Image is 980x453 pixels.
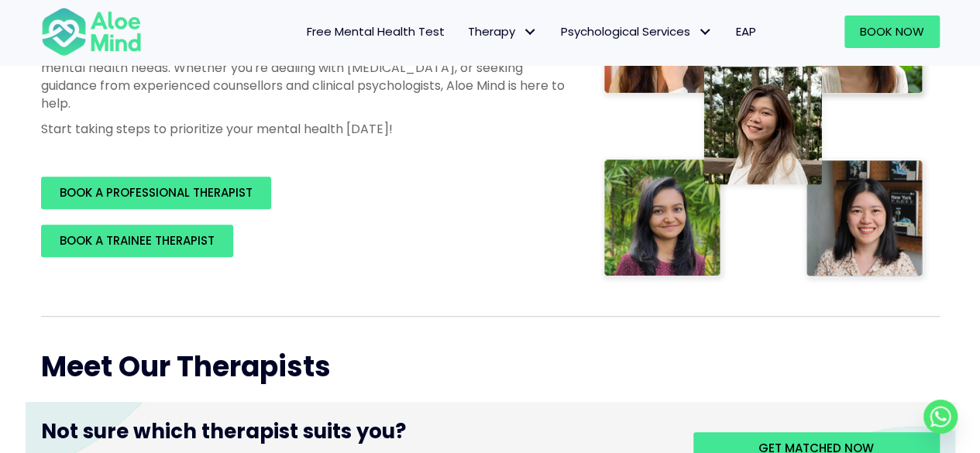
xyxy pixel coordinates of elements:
a: Psychological ServicesPsychological Services: submenu [549,15,724,48]
a: Whatsapp [923,400,958,434]
span: Therapy [468,23,538,39]
a: BOOK A PROFESSIONAL THERAPIST [41,177,271,209]
span: Free Mental Health Test [307,23,445,39]
span: EAP [736,23,756,39]
a: Book Now [844,15,940,48]
span: Psychological Services: submenu [694,21,717,43]
a: BOOK A TRAINEE THERAPIST [41,225,233,257]
h3: Not sure which therapist suits you? [41,417,670,453]
span: BOOK A PROFESSIONAL THERAPIST [60,184,253,201]
span: Meet Our Therapists [41,347,331,386]
a: EAP [724,15,768,48]
p: Discover professional therapy and counselling services tailored to support your mental health nee... [41,40,568,112]
a: Free Mental Health Test [295,15,456,48]
span: Psychological Services [561,23,713,39]
span: Therapy: submenu [519,21,542,43]
nav: Menu [162,15,768,48]
span: BOOK A TRAINEE THERAPIST [60,232,215,249]
span: Book Now [860,23,924,39]
p: Start taking steps to prioritize your mental health [DATE]! [41,120,568,138]
img: Aloe mind Logo [41,6,142,57]
a: TherapyTherapy: submenu [456,15,549,48]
